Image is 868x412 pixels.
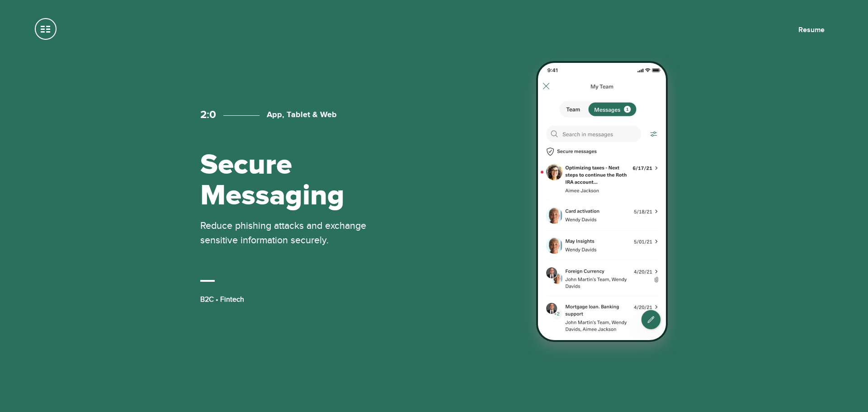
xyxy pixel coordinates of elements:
[536,61,668,342] img: Expo
[200,150,381,211] h2: Secure Messaging
[200,295,244,304] span: B2C • Fintech
[163,65,705,348] a: 2:0 App, Tablet & Web Secure Messaging Reduce phishing attacks and exchange sensitive information...
[200,108,216,121] span: 2:0
[798,25,825,34] a: Resume
[223,110,337,120] h3: App, Tablet & Web
[200,218,381,247] p: Reduce phishing attacks and exchange sensitive information securely.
